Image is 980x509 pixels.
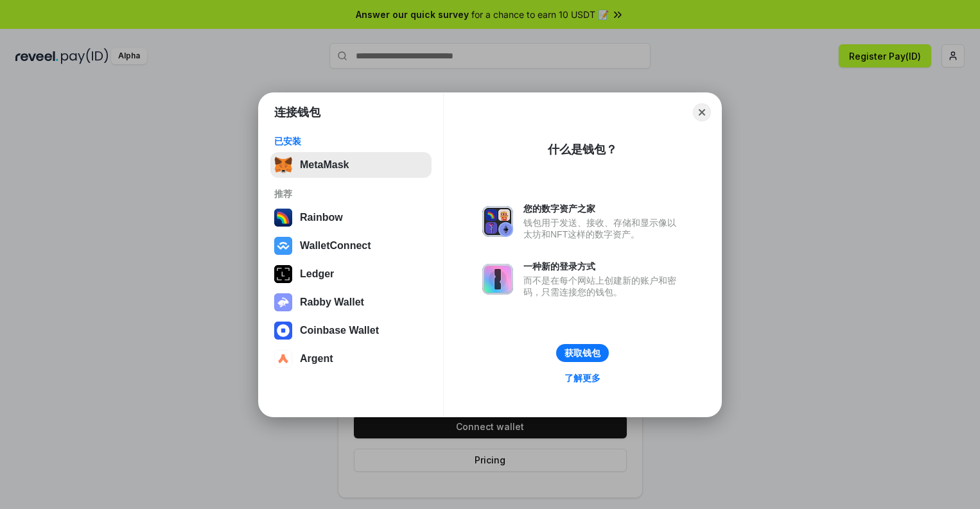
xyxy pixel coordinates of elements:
h1: 连接钱包 [274,105,320,120]
div: 什么是钱包？ [548,142,617,157]
div: 已安装 [274,135,428,147]
div: Rabby Wallet [300,297,364,308]
img: svg+xml,%3Csvg%20width%3D%2228%22%20height%3D%2228%22%20viewBox%3D%220%200%2028%2028%22%20fill%3D... [274,322,292,340]
div: Argent [300,353,333,365]
div: Rainbow [300,212,343,223]
div: 一种新的登录方式 [523,261,683,272]
img: svg+xml,%3Csvg%20xmlns%3D%22http%3A%2F%2Fwww.w3.org%2F2000%2Fsvg%22%20fill%3D%22none%22%20viewBox... [482,206,513,237]
img: svg+xml,%3Csvg%20xmlns%3D%22http%3A%2F%2Fwww.w3.org%2F2000%2Fsvg%22%20fill%3D%22none%22%20viewBox... [274,293,292,311]
div: MetaMask [300,159,349,171]
img: svg+xml,%3Csvg%20width%3D%2228%22%20height%3D%2228%22%20viewBox%3D%220%200%2028%2028%22%20fill%3D... [274,237,292,255]
div: Coinbase Wallet [300,325,379,336]
button: Coinbase Wallet [270,318,432,343]
div: 获取钱包 [564,347,600,359]
img: svg+xml,%3Csvg%20width%3D%22120%22%20height%3D%22120%22%20viewBox%3D%220%200%20120%20120%22%20fil... [274,209,292,227]
img: svg+xml,%3Csvg%20xmlns%3D%22http%3A%2F%2Fwww.w3.org%2F2000%2Fsvg%22%20fill%3D%22none%22%20viewBox... [482,264,513,295]
div: 钱包用于发送、接收、存储和显示像以太坊和NFT这样的数字资产。 [523,217,683,240]
img: svg+xml,%3Csvg%20xmlns%3D%22http%3A%2F%2Fwww.w3.org%2F2000%2Fsvg%22%20width%3D%2228%22%20height%3... [274,265,292,283]
div: 了解更多 [564,372,600,384]
div: Ledger [300,268,334,280]
button: 获取钱包 [556,344,609,362]
button: Ledger [270,261,432,287]
div: 而不是在每个网站上创建新的账户和密码，只需连接您的钱包。 [523,275,683,298]
button: Rainbow [270,205,432,230]
button: WalletConnect [270,233,432,259]
button: MetaMask [270,152,432,178]
a: 了解更多 [557,370,608,386]
img: svg+xml,%3Csvg%20fill%3D%22none%22%20height%3D%2233%22%20viewBox%3D%220%200%2035%2033%22%20width%... [274,156,292,174]
img: svg+xml,%3Csvg%20width%3D%2228%22%20height%3D%2228%22%20viewBox%3D%220%200%2028%2028%22%20fill%3D... [274,350,292,368]
div: 推荐 [274,188,428,200]
button: Rabby Wallet [270,289,432,315]
div: WalletConnect [300,240,371,252]
button: Close [693,103,711,121]
div: 您的数字资产之家 [523,203,683,214]
button: Argent [270,346,432,372]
